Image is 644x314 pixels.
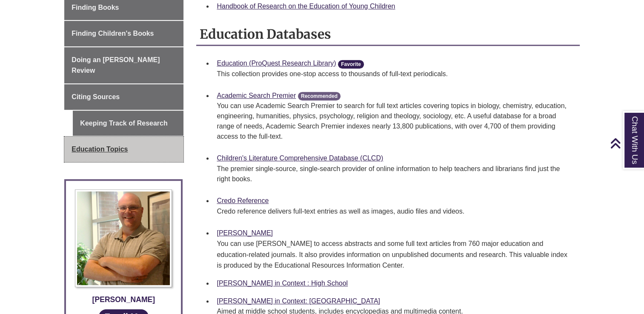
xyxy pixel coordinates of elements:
[217,164,572,184] p: The premier single-source, single-search provider of online information to help teachers and libr...
[64,47,183,83] a: Doing an [PERSON_NAME] Review
[217,197,269,204] a: Credo Reference
[217,229,273,237] a: [PERSON_NAME]
[64,21,183,46] a: Finding Children's Books
[217,60,336,67] a: Education (ProQuest Research Library)
[72,189,175,305] a: Profile Photo [PERSON_NAME]
[196,23,579,46] h2: Education Databases
[64,137,183,162] a: Education Topics
[338,60,364,69] span: Favorite
[72,4,119,11] span: Finding Books
[217,101,572,142] p: You can use Academic Search Premier to search for full text articles covering topics in biology, ...
[298,92,341,100] span: Recommended
[73,111,183,136] a: Keeping Track of Research
[217,69,572,79] p: This collection provides one-stop access to thousands of full-text periodicals.
[72,93,120,100] span: Citing Sources
[217,297,380,305] a: [PERSON_NAME] in Context: [GEOGRAPHIC_DATA]
[72,30,154,37] span: Finding Children's Books
[610,137,642,149] a: Back to Top
[217,3,395,10] a: Handbook of Research on the Education of Young Children
[72,56,160,74] span: Doing an [PERSON_NAME] Review
[64,84,183,110] a: Citing Sources
[217,92,296,99] a: Academic Search Premier
[217,206,572,217] p: Credo reference delivers full-text entries as well as images, audio files and videos.
[75,189,172,287] img: Profile Photo
[217,238,572,271] div: You can use [PERSON_NAME] to access abstracts and some full text articles from 760 major educatio...
[217,154,383,162] a: Children's Literature Comprehensive Database (CLCD)
[72,146,128,153] span: Education Topics
[217,280,348,287] a: [PERSON_NAME] in Context : High School
[72,294,175,305] div: [PERSON_NAME]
